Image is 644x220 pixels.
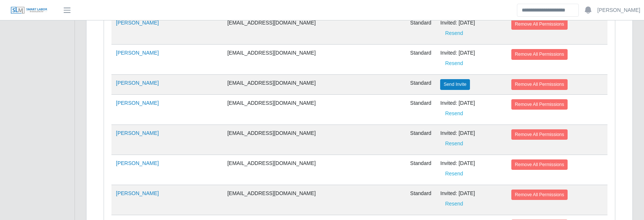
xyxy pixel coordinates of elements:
[116,80,159,86] a: [PERSON_NAME]
[406,14,436,45] td: Standard
[440,197,468,210] button: Resend
[223,14,406,45] td: [EMAIL_ADDRESS][DOMAIN_NAME]
[440,27,468,40] button: Resend
[406,185,436,215] td: Standard
[223,185,406,215] td: [EMAIL_ADDRESS][DOMAIN_NAME]
[406,45,436,75] td: Standard
[440,107,468,120] button: Resend
[116,20,159,26] a: [PERSON_NAME]
[440,167,468,180] button: Resend
[440,79,470,90] button: Send Invite
[116,50,159,56] a: [PERSON_NAME]
[440,57,468,70] button: Resend
[223,94,406,124] td: [EMAIL_ADDRESS][DOMAIN_NAME]
[511,129,567,140] button: Remove All Permissions
[116,160,159,166] a: [PERSON_NAME]
[440,137,468,150] button: Resend
[511,19,567,29] button: Remove All Permissions
[597,6,640,14] a: [PERSON_NAME]
[116,100,159,106] a: [PERSON_NAME]
[10,6,48,14] img: SLM Logo
[511,190,567,200] button: Remove All Permissions
[116,130,159,136] a: [PERSON_NAME]
[511,49,567,59] button: Remove All Permissions
[223,45,406,75] td: [EMAIL_ADDRESS][DOMAIN_NAME]
[223,155,406,185] td: [EMAIL_ADDRESS][DOMAIN_NAME]
[511,99,567,110] button: Remove All Permissions
[440,100,475,116] span: Invited: [DATE]
[511,79,567,90] button: Remove All Permissions
[223,75,406,94] td: [EMAIL_ADDRESS][DOMAIN_NAME]
[223,124,406,155] td: [EMAIL_ADDRESS][DOMAIN_NAME]
[511,159,567,170] button: Remove All Permissions
[440,50,475,66] span: Invited: [DATE]
[406,155,436,185] td: Standard
[406,94,436,124] td: Standard
[440,190,475,206] span: Invited: [DATE]
[116,190,159,196] a: [PERSON_NAME]
[440,160,475,176] span: Invited: [DATE]
[517,4,579,17] input: Search
[406,75,436,94] td: Standard
[440,20,475,36] span: Invited: [DATE]
[406,124,436,155] td: Standard
[440,130,475,146] span: Invited: [DATE]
